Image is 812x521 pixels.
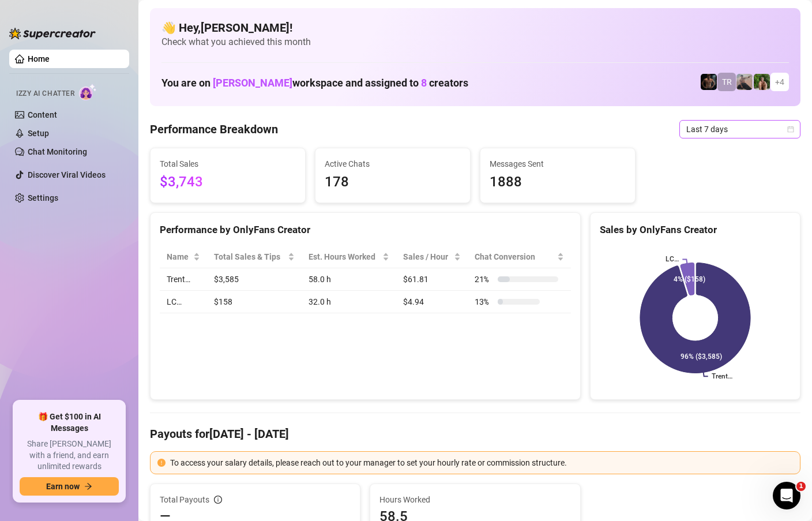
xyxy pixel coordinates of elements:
[160,158,296,170] span: Total Sales
[468,246,570,268] th: Chat Conversion
[600,222,791,238] div: Sales by OnlyFans Creator
[722,76,732,88] span: TR
[421,77,427,89] span: 8
[736,74,753,90] img: LC
[775,76,784,88] span: + 4
[28,193,58,203] a: Settings
[161,36,789,48] span: Check what you achieved this month
[28,147,87,156] a: Chat Monitoring
[302,291,396,313] td: 32.0 h
[490,171,626,193] span: 1888
[754,74,770,90] img: Nathaniel
[160,268,207,291] td: Trent…
[475,250,554,263] span: Chat Conversion
[396,291,468,313] td: $4.94
[325,158,461,170] span: Active Chats
[712,373,732,381] text: Trent…
[46,482,80,491] span: Earn now
[379,493,570,506] span: Hours Worked
[773,482,800,509] iframe: Intercom live chat
[150,426,800,442] h4: Payouts for [DATE] - [DATE]
[160,222,571,238] div: Performance by OnlyFans Creator
[20,477,119,496] button: Earn nowarrow-right
[157,459,166,467] span: exclamation-circle
[84,482,92,490] span: arrow-right
[475,295,493,308] span: 13 %
[160,291,207,313] td: LC…
[28,54,50,63] a: Home
[214,250,285,263] span: Total Sales & Tips
[213,77,292,89] span: [PERSON_NAME]
[686,121,794,138] span: Last 7 days
[796,482,806,491] span: 1
[170,456,793,469] div: To access your salary details, please reach out to your manager to set your hourly rate or commis...
[396,268,468,291] td: $61.81
[214,496,222,504] span: info-circle
[79,84,97,100] img: AI Chatter
[160,246,207,268] th: Name
[207,246,301,268] th: Total Sales & Tips
[302,268,396,291] td: 58.0 h
[28,170,106,179] a: Discover Viral Videos
[167,250,191,263] span: Name
[28,110,57,119] a: Content
[490,158,626,170] span: Messages Sent
[207,268,301,291] td: $3,585
[161,77,468,89] h1: You are on workspace and assigned to creators
[701,74,717,90] img: Trent
[20,411,119,434] span: 🎁 Get $100 in AI Messages
[20,438,119,473] span: Share [PERSON_NAME] with a friend, and earn unlimited rewards
[787,126,794,133] span: calendar
[150,121,278,137] h4: Performance Breakdown
[160,171,296,193] span: $3,743
[161,20,789,36] h4: 👋 Hey, [PERSON_NAME] !
[403,250,452,263] span: Sales / Hour
[666,256,679,264] text: LC…
[396,246,468,268] th: Sales / Hour
[9,28,96,39] img: logo-BBDzfeDw.svg
[160,493,209,506] span: Total Payouts
[28,129,49,138] a: Setup
[475,273,493,286] span: 21 %
[325,171,461,193] span: 178
[309,250,380,263] div: Est. Hours Worked
[207,291,301,313] td: $158
[16,88,74,99] span: Izzy AI Chatter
